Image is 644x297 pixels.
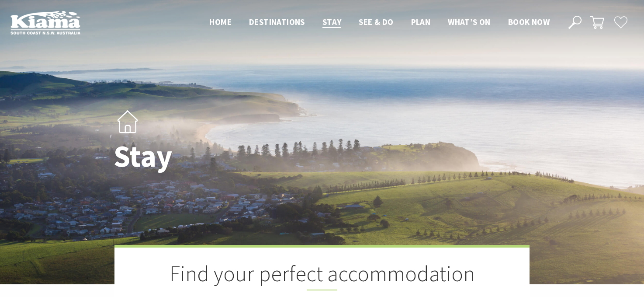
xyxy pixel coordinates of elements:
h2: Find your perfect accommodation [158,261,486,290]
nav: Main Menu [201,15,558,30]
span: Destinations [249,17,305,27]
h1: Stay [114,140,360,173]
span: Stay [322,17,342,27]
img: Kiama Logo [10,10,80,35]
span: Home [209,17,232,27]
span: See & Do [359,17,393,27]
span: Plan [411,17,431,27]
span: Book now [508,17,550,27]
span: What’s On [448,17,491,27]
